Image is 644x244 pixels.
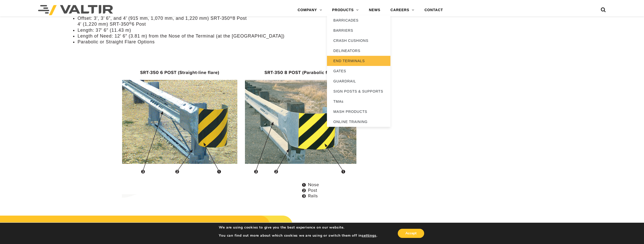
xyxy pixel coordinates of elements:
[327,25,390,36] a: BARRIERS
[327,46,390,56] a: DELINEATORS
[327,66,390,76] a: GATES
[327,76,390,86] a: GUARDRAIL
[327,96,390,107] a: TMAs
[77,39,416,45] li: Parabolic or Straight Flare Options
[219,233,377,238] p: You can find out more about which cookies we are using or switch them off in .
[385,5,419,15] a: CAREERS
[327,56,390,66] a: END TERMINALS
[327,5,364,15] a: PRODUCTS
[129,21,132,25] sup: ®
[419,5,448,15] a: CONTACT
[398,229,424,238] button: Accept
[77,33,416,39] li: Length of Need: 12′ 6″ (3.81 m) from the Nose of the Terminal (at the [GEOGRAPHIC_DATA])
[38,5,113,15] img: Valtir
[327,117,390,127] a: ONLINE TRAINING
[327,15,390,25] a: BARRICADES
[362,233,376,238] button: settings
[327,36,390,46] a: CRASH CUSHIONS
[292,5,327,15] a: COMPANY
[219,225,377,230] p: We are using cookies to give you the best experience on our website.
[327,107,390,117] a: MASH PRODUCTS
[230,15,233,19] sup: ®
[364,5,385,15] a: NEWS
[77,15,416,27] li: Offset: 3’, 3’ 6”, and 4’ (915 mm, 1,070 mm, and 1,220 mm) SRT-350 8 Post 4′ (1,220 mm) SRT-350 6...
[327,86,390,96] a: SIGN POSTS & SUPPORTS
[77,27,416,33] li: Length: 37′ 6″ (11.43 m)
